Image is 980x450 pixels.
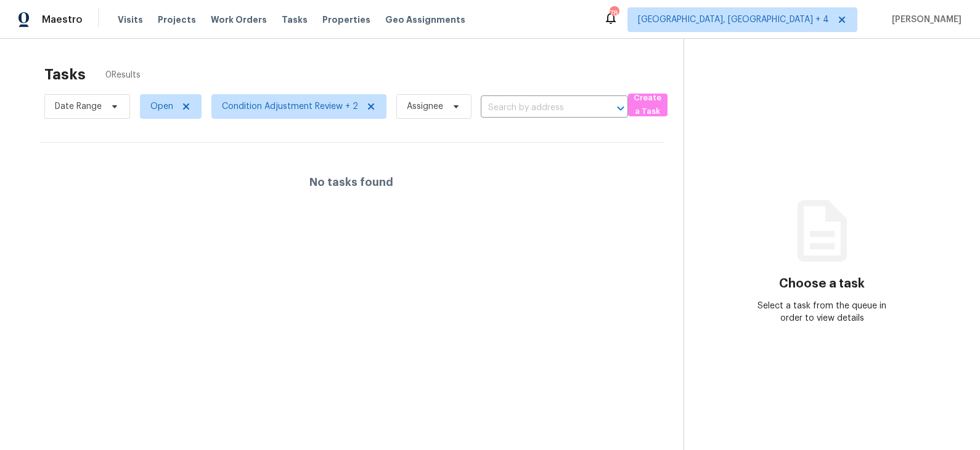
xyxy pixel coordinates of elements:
input: Search by address [481,98,594,118]
span: Properties [322,14,370,26]
h3: Choose a task [779,278,865,290]
span: Visits [118,14,143,26]
span: Tasks [282,15,308,24]
h2: Tasks [44,68,86,81]
span: [GEOGRAPHIC_DATA], [GEOGRAPHIC_DATA] + 4 [638,14,829,26]
span: Projects [158,14,196,26]
span: Geo Assignments [385,14,465,26]
span: Work Orders [211,14,267,26]
div: Select a task from the queue in order to view details [753,300,891,324]
h4: No tasks found [309,176,393,188]
span: Assignee [407,100,443,113]
div: 78 [610,7,618,20]
button: Create a Task [628,94,668,116]
span: Maestro [42,14,83,26]
span: Date Range [55,100,102,113]
span: 0 Results [105,69,141,81]
span: Create a Task [634,91,661,119]
span: Condition Adjustment Review + 2 [222,100,358,113]
button: Open [612,100,629,117]
span: [PERSON_NAME] [887,14,962,26]
span: Open [150,100,173,113]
